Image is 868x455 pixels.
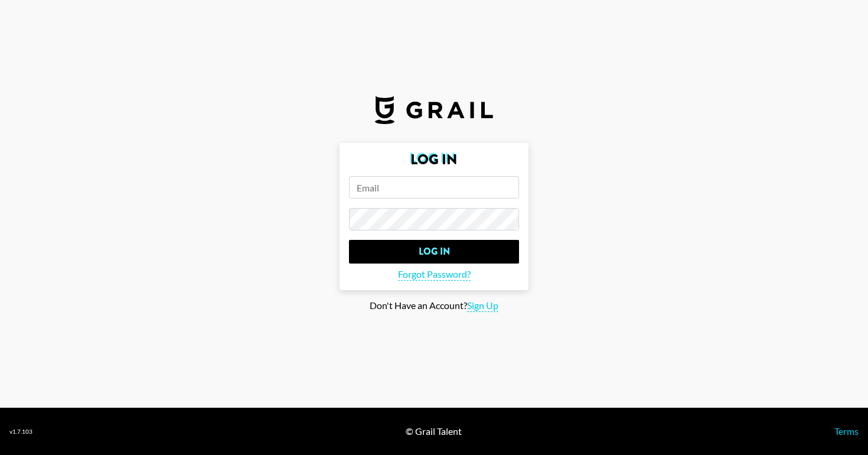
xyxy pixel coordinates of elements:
input: Log In [349,240,519,264]
h2: Log In [349,152,519,167]
a: Terms [834,425,859,437]
input: Email [349,176,519,199]
span: Sign Up [467,300,498,312]
div: v 1.7.103 [9,428,32,435]
img: Grail Talent Logo [375,96,493,124]
div: Don't Have an Account? [9,300,859,312]
span: Forgot Password? [398,268,471,281]
div: © Grail Talent [406,425,462,437]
